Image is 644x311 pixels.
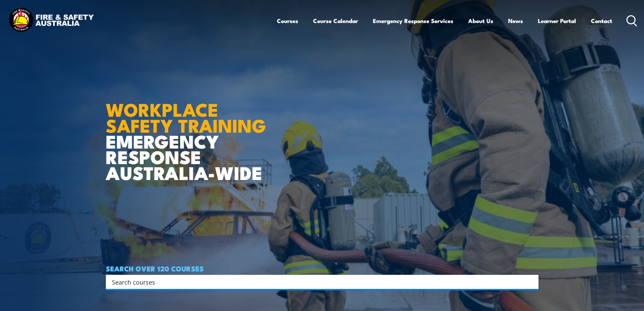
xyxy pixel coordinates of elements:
[591,12,612,30] a: Contact
[113,277,525,287] form: Search form
[106,84,271,180] h1: EMERGENCY RESPONSE AUSTRALIA-WIDE
[277,12,298,30] a: Courses
[106,265,539,272] h4: SEARCH OVER 120 COURSES
[538,12,576,30] a: Learner Portal
[106,95,266,139] strong: WORKPLACE SAFETY TRAINING
[508,12,523,30] a: News
[313,12,358,30] a: Course Calendar
[468,12,493,30] a: About Us
[373,12,453,30] a: Emergency Response Services
[112,277,524,287] input: Search input
[527,277,536,287] button: Search magnifier button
